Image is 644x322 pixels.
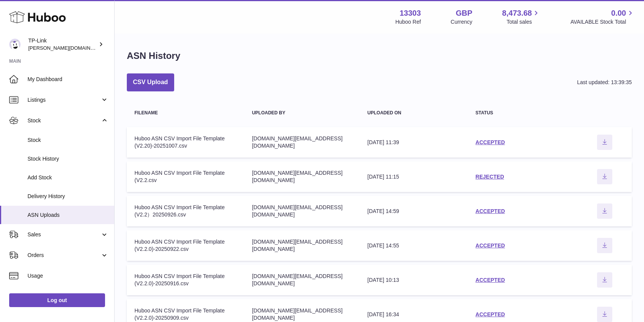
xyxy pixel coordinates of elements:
[134,135,237,150] div: Huboo ASN CSV Import File Template (V2.20)-20251007.csv
[28,272,108,280] span: Usage
[468,103,577,123] th: Status
[502,8,532,18] span: 8,473.68
[28,45,193,51] span: [PERSON_NAME][DOMAIN_NAME][EMAIL_ADDRESS][DOMAIN_NAME]
[506,18,540,26] span: Total sales
[597,169,612,184] button: Download ASN file
[252,204,352,218] div: [DOMAIN_NAME][EMAIL_ADDRESS][DOMAIN_NAME]
[476,311,505,317] a: ACCEPTED
[127,73,174,91] button: CSV Upload
[28,252,100,259] span: Orders
[127,50,180,62] h1: ASN History
[28,76,108,83] span: My Dashboard
[597,238,612,253] button: Download ASN file
[597,307,612,322] button: Download ASN file
[597,272,612,288] button: Download ASN file
[502,8,541,26] a: 8,473.68 Total sales
[134,273,237,287] div: Huboo ASN CSV Import File Template (V2.2.0)-20250916.csv
[367,173,460,181] div: [DATE] 11:15
[28,193,108,200] span: Delivery History
[476,242,505,249] a: ACCEPTED
[127,103,244,123] th: Filename
[134,169,237,184] div: Huboo ASN CSV Import File Template (V2.2.csv
[134,307,237,322] div: Huboo ASN CSV Import File Template (V2.2.0)-20250909.csv
[28,211,108,219] span: ASN Uploads
[577,103,632,123] th: actions
[252,169,352,184] div: [DOMAIN_NAME][EMAIL_ADDRESS][DOMAIN_NAME]
[360,103,468,123] th: Uploaded on
[451,18,472,26] div: Currency
[577,79,632,86] div: Last updated: 13:39:35
[28,117,100,124] span: Stock
[28,231,100,238] span: Sales
[252,273,352,287] div: [DOMAIN_NAME][EMAIL_ADDRESS][DOMAIN_NAME]
[367,139,460,146] div: [DATE] 11:39
[456,8,472,18] strong: GBP
[28,96,100,104] span: Listings
[244,103,360,123] th: Uploaded by
[9,39,21,50] img: susie.li@tp-link.com
[597,135,612,150] button: Download ASN file
[570,18,635,26] span: AVAILABLE Stock Total
[252,135,352,150] div: [DOMAIN_NAME][EMAIL_ADDRESS][DOMAIN_NAME]
[28,155,108,163] span: Stock History
[570,8,635,26] a: 0.00 AVAILABLE Stock Total
[597,203,612,219] button: Download ASN file
[367,311,460,318] div: [DATE] 16:34
[9,293,105,307] a: Log out
[476,208,505,214] a: ACCEPTED
[476,174,504,180] a: REJECTED
[395,18,421,26] div: Huboo Ref
[134,238,237,253] div: Huboo ASN CSV Import File Template (V2.2.0)-20250922.csv
[367,276,460,284] div: [DATE] 10:13
[611,8,626,18] span: 0.00
[252,307,352,322] div: [DOMAIN_NAME][EMAIL_ADDRESS][DOMAIN_NAME]
[400,8,421,18] strong: 13303
[28,174,108,181] span: Add Stock
[367,242,460,249] div: [DATE] 14:55
[476,139,505,145] a: ACCEPTED
[252,238,352,253] div: [DOMAIN_NAME][EMAIL_ADDRESS][DOMAIN_NAME]
[134,204,237,218] div: Huboo ASN CSV Import File Template (V2.2）20250926.csv
[476,277,505,283] a: ACCEPTED
[367,208,460,215] div: [DATE] 14:59
[28,37,97,52] div: TP-Link
[28,137,108,144] span: Stock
